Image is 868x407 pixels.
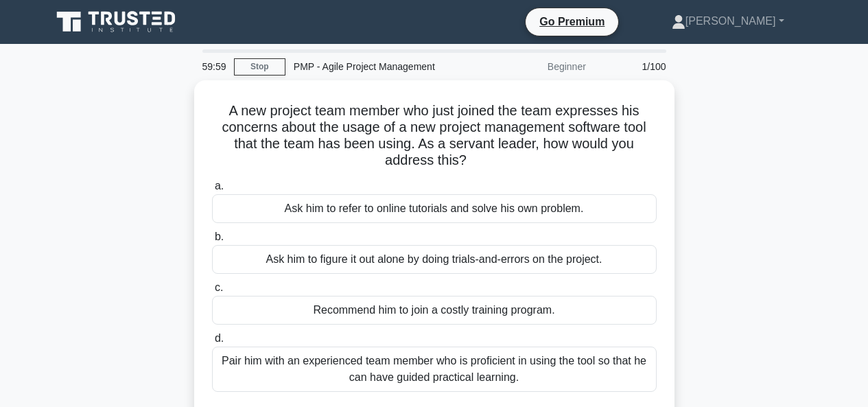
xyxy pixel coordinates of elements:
span: d. [215,332,224,344]
h5: A new project team member who just joined the team expresses his concerns about the usage of a ne... [211,102,658,170]
div: 1/100 [594,53,675,80]
div: Ask him to refer to online tutorials and solve his own problem. [212,194,657,223]
span: a. [215,180,224,191]
div: Recommend him to join a costly training program. [212,296,657,325]
span: b. [215,231,224,242]
a: Stop [234,58,285,75]
a: Go Premium [531,13,613,30]
div: Ask him to figure it out alone by doing trials-and-errors on the project. [212,245,657,274]
span: c. [215,281,223,293]
a: [PERSON_NAME] [639,8,817,35]
div: 59:59 [194,53,234,80]
div: Pair him with an experienced team member who is proficient in using the tool so that he can have ... [212,347,657,392]
div: PMP - Agile Project Management [285,53,474,80]
div: Beginner [474,53,594,80]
